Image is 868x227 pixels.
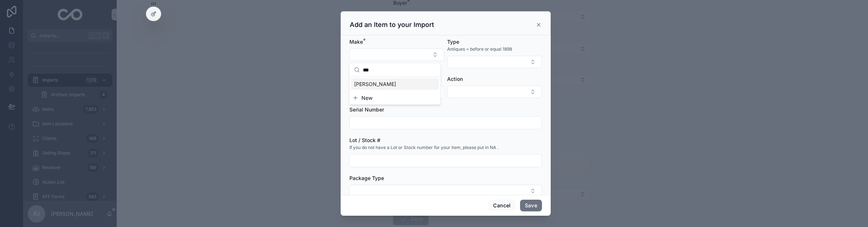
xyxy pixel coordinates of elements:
[354,81,396,88] span: [PERSON_NAME]
[349,39,363,45] span: Make
[447,76,463,82] span: Action
[447,56,542,68] button: Select Button
[447,46,512,52] span: Antiques = before or equal 1898
[350,20,434,29] h3: Add an Item to your Import
[447,39,459,45] span: Type
[349,145,498,150] span: If you do not have a Lot or Stock number for your item, please put in NA .
[488,200,515,211] button: Cancel
[349,137,380,143] span: Lot / Stock #
[447,86,542,98] button: Select Button
[353,94,438,102] button: New
[349,106,384,113] span: Serial Number
[350,77,441,91] div: Suggestions
[361,94,372,102] span: New
[349,48,444,61] button: Select Button
[349,185,542,197] button: Select Button
[520,200,542,211] button: Save
[349,175,384,181] span: Package Type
